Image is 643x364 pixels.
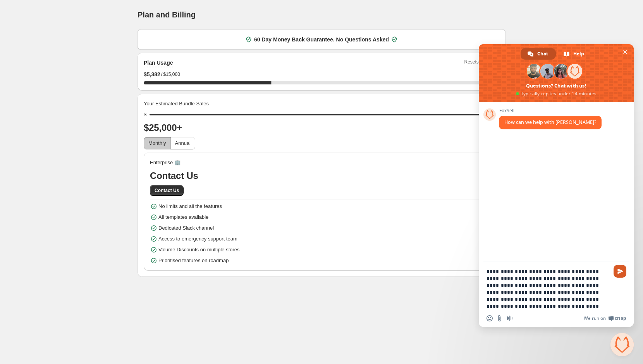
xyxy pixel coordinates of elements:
div: $ [144,111,146,118]
span: We run on [584,315,606,321]
textarea: Compose your message... [487,268,609,310]
span: Resets on [464,59,500,67]
span: Access to emergency support team [158,235,237,243]
button: Contact Us [150,185,184,196]
div: / [144,70,499,78]
span: Enterprise 🏢 [150,159,181,167]
span: $15,000 [163,71,180,77]
span: Annual [175,140,191,146]
span: $ 5,382 [144,70,160,78]
span: Insert an emoji [487,315,493,321]
span: How can we help with [PERSON_NAME]? [504,119,596,125]
span: Crisp [615,315,626,321]
span: Send [614,265,626,278]
span: No limits and all the features [158,203,222,210]
h1: Plan and Billing [138,10,196,19]
span: Dedicated Slack channel [158,224,214,232]
span: Contact Us [155,187,179,194]
a: We run onCrisp [584,315,626,321]
span: 60 Day Money Back Guarantee. No Questions Asked [254,36,389,43]
button: Annual [170,137,195,149]
div: Close chat [610,333,634,356]
span: Help [573,48,584,60]
span: Volume Discounts on multiple stores [158,246,240,254]
button: Monthly [144,137,171,149]
span: Close chat [621,48,629,56]
span: Your Estimated Bundle Sales [144,100,209,108]
span: Prioritised features on roadmap [158,257,229,264]
span: Monthly [148,140,166,146]
span: All templates available [158,213,208,221]
span: Contact Us [150,170,493,182]
span: FoxSell [499,108,602,113]
span: Chat [537,48,548,60]
h2: $25,000+ [144,122,499,134]
div: Help [557,48,592,60]
h2: Plan Usage [144,59,173,67]
div: Chat [521,48,556,60]
span: Audio message [507,315,513,321]
span: Send a file [497,315,503,321]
